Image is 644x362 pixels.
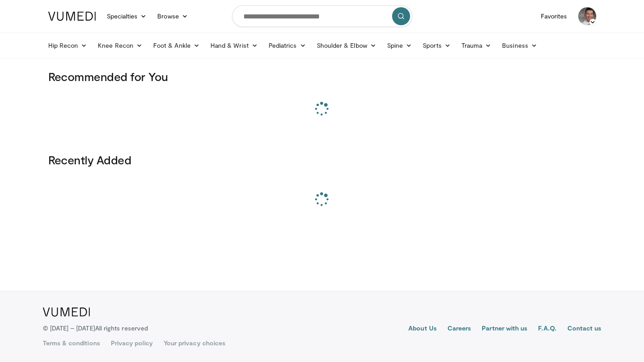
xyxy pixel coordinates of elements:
[43,36,93,54] a: Hip Recon
[101,7,152,25] a: Specialties
[205,36,263,54] a: Hand & Wrist
[48,153,596,167] h3: Recently Added
[311,36,382,54] a: Shoulder & Elbow
[148,36,205,54] a: Foot & Ankle
[408,324,437,335] a: About Us
[43,324,148,333] p: © [DATE] – [DATE]
[497,36,543,54] a: Business
[567,324,602,335] a: Contact us
[578,7,596,25] img: Avatar
[43,308,90,317] img: VuMedi Logo
[95,324,148,332] span: All rights reserved
[152,7,193,25] a: Browse
[111,339,153,348] a: Privacy policy
[263,36,311,54] a: Pediatrics
[232,5,412,27] input: Search topics, interventions
[48,69,596,84] h3: Recommended for You
[382,36,417,54] a: Spine
[482,324,527,335] a: Partner with us
[456,36,497,54] a: Trauma
[164,339,225,348] a: Your privacy choices
[417,36,456,54] a: Sports
[538,324,556,335] a: F.A.Q.
[448,324,471,335] a: Careers
[535,7,573,25] a: Favorites
[92,36,148,54] a: Knee Recon
[43,339,100,348] a: Terms & conditions
[48,12,96,21] img: VuMedi Logo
